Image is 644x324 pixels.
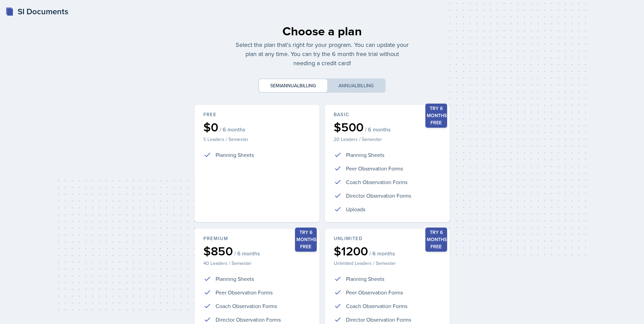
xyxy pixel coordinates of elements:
div: $1200 [334,245,441,257]
div: Unlimited [334,235,441,242]
p: Peer Observation Forms [346,288,403,296]
div: Try 6 months free [425,228,447,252]
div: Premium [203,235,311,242]
p: Director Observation Forms [346,192,411,200]
p: Planning Sheets [216,275,254,283]
p: Coach Observation Forms [216,302,277,310]
div: Free [203,111,311,118]
div: $850 [203,245,311,257]
span: billing [357,82,374,89]
span: billing [299,82,316,89]
p: Unlimited Leaders / Semester [334,260,441,267]
span: / 6 months [234,250,260,257]
span: / 6 months [365,126,390,133]
p: Director Observation Forms [216,316,281,324]
div: Try 6 months free [425,104,447,128]
p: Uploads [346,205,365,213]
div: $0 [203,121,311,133]
button: Annualbilling [327,79,385,92]
span: / 6 months [220,126,245,133]
a: SI Documents [5,5,68,18]
p: Planning Sheets [216,151,254,159]
div: Choose a plan [235,22,409,40]
span: / 6 months [369,250,395,257]
div: Basic [334,111,441,118]
p: Coach Observation Forms [346,302,407,310]
div: Try 6 months free [295,228,317,252]
p: Peer Observation Forms [346,164,403,173]
p: 5 Leaders / Semester [203,136,311,143]
p: Planning Sheets [346,151,384,159]
p: Director Observation Forms [346,316,411,324]
p: Select the plan that's right for your program. You can update your plan at any time. You can try ... [235,40,409,68]
p: Coach Observation Forms [346,178,407,186]
button: Semiannualbilling [259,79,327,92]
p: 40 Leaders / Semester [203,260,311,267]
p: Peer Observation Forms [216,288,273,296]
div: $500 [334,121,441,133]
p: Planning Sheets [346,275,384,283]
p: 20 Leaders / Semester [334,136,441,143]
